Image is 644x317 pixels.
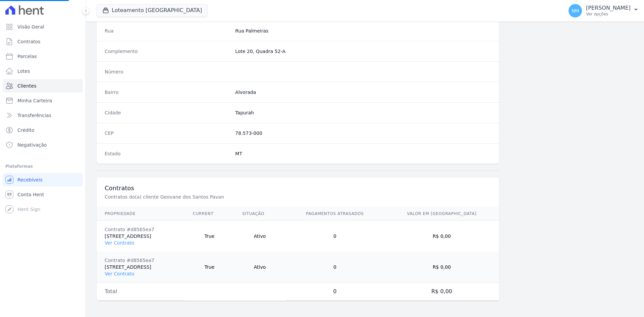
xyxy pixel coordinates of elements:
[384,221,499,252] td: R$ 0,00
[234,252,285,283] td: Ativo
[3,50,83,63] a: Parcelas
[3,20,83,34] a: Visão Geral
[384,283,499,301] td: R$ 0,00
[17,53,37,60] span: Parcelas
[17,142,47,148] span: Negativação
[586,5,631,11] p: [PERSON_NAME]
[3,35,83,48] a: Contratos
[384,207,499,221] th: Valor em [GEOGRAPHIC_DATA]
[3,79,83,93] a: Clientes
[586,11,631,17] p: Ver opções
[235,28,491,34] dd: Rua Palmeiras
[17,127,35,134] span: Crédito
[17,83,36,89] span: Clientes
[17,176,43,183] span: Recebíveis
[105,226,177,233] div: Contrato #d8565ea7
[185,207,234,221] th: Current
[285,252,384,283] td: 0
[235,48,491,55] dd: Lote 20, Quadra 52-A
[234,207,285,221] th: Situação
[3,123,83,137] a: Crédito
[5,162,80,170] div: Plataformas
[97,207,185,221] th: Propriedade
[105,68,230,75] dt: Número
[105,28,230,34] dt: Rua
[17,97,52,104] span: Minha Carteira
[235,89,491,96] dd: Alvorada
[105,150,230,157] dt: Estado
[285,221,384,252] td: 0
[17,68,30,74] span: Lotes
[17,112,51,119] span: Transferências
[3,173,83,187] a: Recebíveis
[105,109,230,116] dt: Cidade
[105,240,134,246] a: Ver Contrato
[17,38,40,45] span: Contratos
[105,48,230,55] dt: Complemento
[234,221,285,252] td: Ativo
[285,207,384,221] th: Pagamentos Atrasados
[285,283,384,301] td: 0
[235,109,491,116] dd: Tapurah
[235,150,491,157] dd: MT
[105,184,491,192] h3: Contratos
[563,1,644,20] button: NM [PERSON_NAME] Ver opções
[185,221,234,252] td: True
[105,130,230,137] dt: CEP
[235,130,491,137] dd: 78.573-000
[3,188,83,201] a: Conta Hent
[3,109,83,122] a: Transferências
[3,138,83,152] a: Negativação
[97,4,208,17] button: Loteamento [GEOGRAPHIC_DATA]
[185,252,234,283] td: True
[3,64,83,78] a: Lotes
[105,194,330,200] p: Contratos do(a) cliente Geovane dos Santos Pavan
[3,94,83,107] a: Minha Carteira
[97,283,185,301] td: Total
[105,271,134,276] a: Ver Contrato
[384,252,499,283] td: R$ 0,00
[17,23,44,30] span: Visão Geral
[105,89,230,96] dt: Bairro
[105,257,177,264] div: Contrato #d8565ea7
[572,8,579,13] span: NM
[97,252,185,283] td: [STREET_ADDRESS]
[97,221,185,252] td: [STREET_ADDRESS]
[17,191,44,198] span: Conta Hent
